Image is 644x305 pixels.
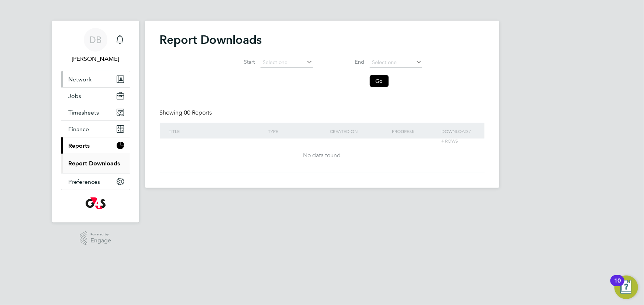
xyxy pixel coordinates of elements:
span: Timesheets [69,109,99,116]
img: g4s-logo-retina.png [86,197,106,209]
a: Go to home page [61,197,130,209]
label: End [331,59,365,65]
h2: Report Downloads [160,32,485,47]
span: Engage [90,238,111,244]
label: Start [222,59,255,65]
button: Finance [61,121,130,137]
span: Preferences [69,178,100,185]
span: Finance [69,126,89,133]
span: DB [89,35,101,45]
button: Jobs [61,88,130,104]
input: Select one [370,57,422,68]
span: Jobs [69,92,82,99]
nav: Main navigation [52,21,139,222]
div: No data found [167,152,477,159]
button: Go [370,75,389,87]
a: DB[PERSON_NAME] [61,28,130,63]
span: Network [69,76,92,83]
span: Reports [69,142,90,149]
div: Created On [328,123,390,140]
div: Type [266,123,328,140]
a: Report Downloads [69,160,120,167]
div: Progress [390,123,440,140]
button: Open Resource Center, 10 new notifications [614,276,638,299]
div: Title [167,123,266,140]
div: Download / [440,123,477,149]
a: Powered byEngage [80,231,111,245]
button: Timesheets [61,104,130,120]
div: Showing [160,109,214,117]
span: Powered by [90,231,111,238]
span: Dean Bridgeman [61,55,130,63]
div: Reports [61,154,130,173]
span: 00 Reports [184,109,212,116]
button: Preferences [61,173,130,190]
span: # Rows [442,138,458,144]
button: Reports [61,137,130,154]
input: Select one [261,57,313,68]
div: 10 [614,281,621,290]
button: Network [61,71,130,87]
